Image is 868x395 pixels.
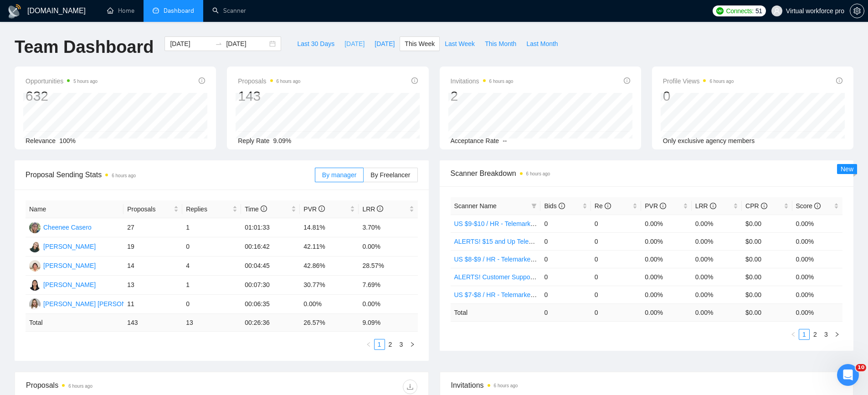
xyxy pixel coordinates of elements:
td: 0 [540,286,591,303]
li: 2 [810,329,821,340]
span: Proposal Sending Stats [26,169,315,180]
time: 6 hours ago [68,384,92,389]
a: searchScanner [212,7,246,15]
td: 0.00% [792,215,842,232]
td: 1 [182,218,241,237]
li: 1 [374,339,385,350]
span: By manager [322,171,356,179]
span: 100% [59,137,76,144]
span: -- [503,137,507,144]
a: 2 [810,329,820,339]
span: Bids [544,202,565,210]
td: 42.11% [300,237,359,256]
a: AE[PERSON_NAME] [29,281,96,288]
td: 0 [540,250,591,268]
td: 0.00% [692,286,742,303]
button: Last Month [521,36,563,51]
td: $0.00 [742,232,792,250]
td: 0.00% [692,215,742,232]
td: 01:01:33 [241,218,300,237]
span: info-circle [710,203,716,209]
span: info-circle [261,205,267,212]
span: left [366,342,371,347]
button: right [407,339,418,350]
td: 0 [540,232,591,250]
td: 4 [182,256,241,276]
span: setting [850,7,864,15]
td: 0.00% [692,250,742,268]
button: This Month [480,36,521,51]
span: info-circle [318,205,325,212]
td: 0 [591,232,641,250]
a: US $7-$8 / HR - Telemarketing [454,291,541,298]
td: 0 [591,250,641,268]
span: download [403,383,417,390]
time: 6 hours ago [489,79,514,84]
span: By Freelancer [370,171,410,179]
td: 26.57 % [300,314,359,332]
span: info-circle [660,203,666,209]
a: YB[PERSON_NAME] [29,242,96,250]
td: 0.00% [641,286,691,303]
td: 14 [123,256,182,276]
div: 0 [663,87,734,105]
li: Next Page [407,339,418,350]
span: 9.09% [273,137,292,144]
span: right [410,342,415,347]
td: 00:07:30 [241,276,300,295]
span: This Week [405,39,435,49]
a: ALERTS! $15 and Up Telemarketing [454,238,557,245]
td: 0.00% [641,250,691,268]
div: Proposals [26,380,221,394]
td: 0 [591,286,641,303]
span: right [834,332,840,337]
td: 0 [182,295,241,314]
a: 2 [385,339,395,349]
td: 0.00% [692,268,742,286]
img: YB [29,241,41,252]
td: 0.00% [641,232,691,250]
button: download [403,380,417,394]
td: 1 [182,276,241,295]
li: 3 [821,329,832,340]
td: 14.81% [300,218,359,237]
td: 19 [123,237,182,256]
span: Last Month [526,39,558,49]
span: 51 [755,6,762,16]
button: setting [850,4,864,18]
td: $0.00 [742,250,792,268]
img: logo [7,4,22,19]
span: info-circle [559,203,565,209]
h1: Team Dashboard [15,36,154,58]
span: LRR [362,205,383,213]
span: Invitations [451,76,514,87]
div: 143 [238,87,300,105]
td: 0.00% [300,295,359,314]
td: 0.00% [641,268,691,286]
button: This Week [400,36,440,51]
td: 0.00 % [792,303,842,321]
td: 0.00% [792,250,842,268]
span: Reply Rate [238,137,269,144]
td: 0.00% [641,215,691,232]
div: [PERSON_NAME] [PERSON_NAME] [43,299,150,309]
span: 10 [856,364,866,371]
time: 6 hours ago [277,79,301,84]
td: $ 0.00 [742,303,792,321]
span: left [791,332,796,337]
li: 3 [396,339,407,350]
td: 0.00% [792,286,842,303]
button: [DATE] [339,36,370,51]
img: CR [29,298,41,310]
span: info-circle [624,77,630,84]
span: info-circle [814,203,821,209]
a: CR[PERSON_NAME] [PERSON_NAME] [29,300,150,307]
span: LRR [695,202,716,210]
td: $0.00 [742,268,792,286]
span: Only exclusive agency members [663,137,755,144]
a: 1 [375,339,385,349]
td: 13 [123,276,182,295]
div: [PERSON_NAME] [43,261,96,271]
td: Total [451,303,541,321]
